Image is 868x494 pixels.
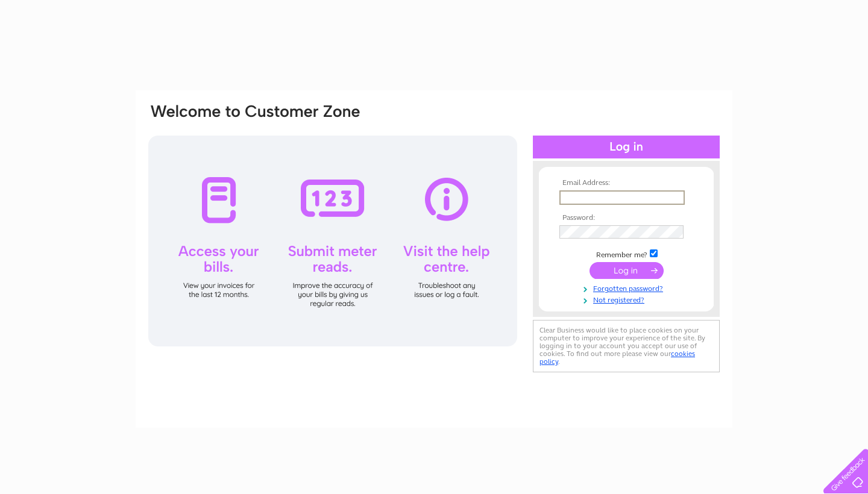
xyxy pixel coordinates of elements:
[556,248,696,260] td: Remember me?
[590,262,664,279] input: Submit
[556,179,696,187] th: Email Address:
[533,320,720,372] div: Clear Business would like to place cookies on your computer to improve your experience of the sit...
[556,214,696,222] th: Password:
[559,282,696,293] a: Forgotten password?
[559,293,696,305] a: Not registered?
[539,349,695,366] a: cookies policy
